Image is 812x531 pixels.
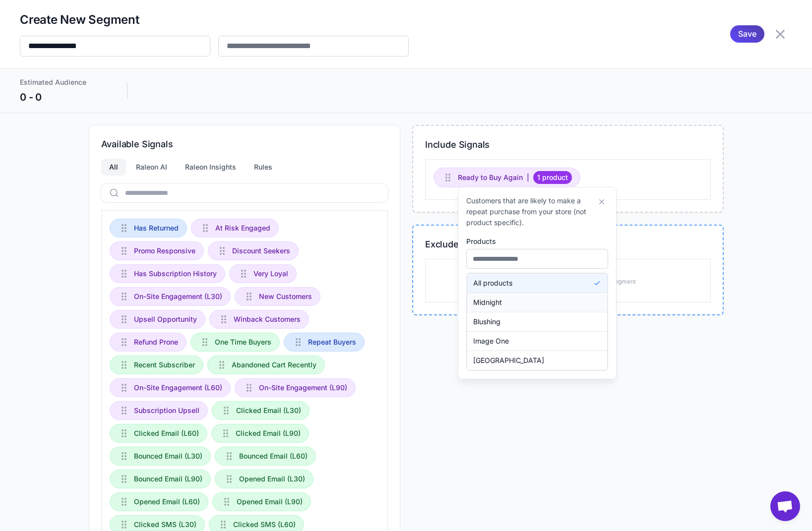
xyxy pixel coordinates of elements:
span: Clicked Email (L60) [134,428,199,439]
span: New Customers [259,291,312,302]
h3: Include Signals [425,138,711,151]
span: Discount Seekers [232,245,290,256]
span: Refund Prone [134,337,178,348]
span: Bounced Email (L90) [134,473,202,484]
span: Has Subscription History [134,268,217,279]
span: Winback Customers [234,314,301,325]
h3: Exclude Signals [425,237,711,251]
button: Midnight [467,293,607,312]
span: On-Site Engagement (L60) [134,382,222,393]
span: Upsell Opportunity [134,314,197,325]
span: Promo Responsive [134,245,195,256]
label: Products [466,236,496,247]
span: One Time Buyers [215,337,271,348]
span: Midnight [473,297,502,308]
h3: Available Signals [101,137,388,151]
span: On-Site Engagement (L90) [259,382,347,393]
span: Save [738,25,756,43]
p: Customers that are likely to make a repeat purchase from your store (not product specific). [466,195,595,228]
span: Ready to Buy Again [458,172,523,183]
span: Opened Email (L30) [239,473,305,484]
div: Rules [246,159,280,176]
span: Abandoned Cart Recently [232,359,316,370]
span: Subscription Upsell [134,405,199,416]
span: Bounced Email (L30) [134,451,202,462]
span: [GEOGRAPHIC_DATA] [473,355,544,366]
button: Image One [467,332,607,351]
span: At Risk Engaged [215,223,270,234]
span: Recent Subscriber [134,359,195,370]
div: Raleon AI [128,159,175,176]
span: Opened Email (L60) [134,496,200,507]
span: Clicked Email (L90) [236,428,301,439]
div: Estimated Audience [20,77,107,88]
div: 0 - 0 [20,90,107,105]
span: | [527,172,529,183]
div: Raleon Insights [177,159,244,176]
span: Has Returned [134,223,179,234]
span: 1 product [533,171,572,184]
span: All products [473,278,512,289]
span: Bounced Email (L60) [239,451,308,462]
span: Clicked SMS (L60) [233,519,296,530]
span: Opened Email (L90) [237,496,303,507]
span: Clicked Email (L30) [236,405,301,416]
div: All [101,159,126,176]
button: [GEOGRAPHIC_DATA] [467,351,607,370]
span: On-Site Engagement (L30) [134,291,222,302]
button: Blushing [467,312,607,331]
span: Blushing [473,316,500,327]
span: Image One [473,336,509,347]
span: Repeat Buyers [308,337,356,348]
div: Open chat [770,491,800,521]
span: Clicked SMS (L30) [134,519,196,530]
button: All products [467,274,607,293]
span: Very Loyal [253,268,288,279]
h2: Create New Segment [20,12,409,28]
